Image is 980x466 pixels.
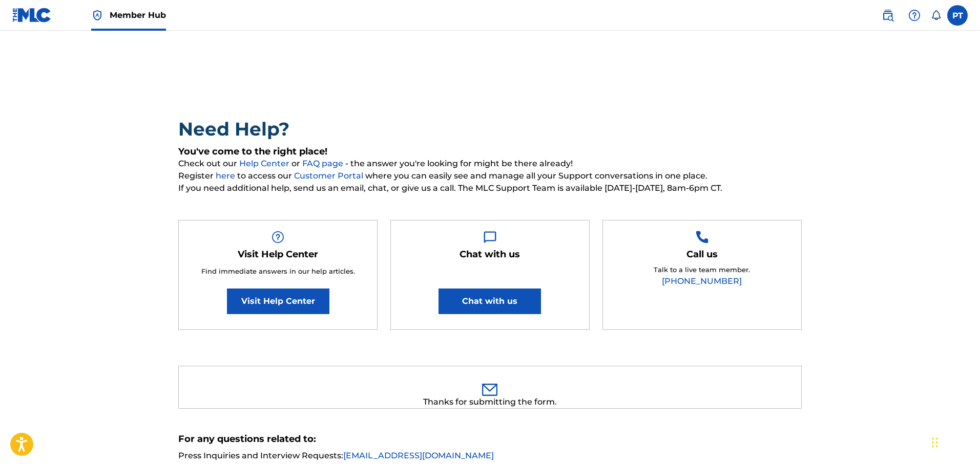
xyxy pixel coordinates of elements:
span: Find immediate answers in our help articles. [201,267,355,275]
a: Public Search [878,5,898,26]
img: Help Box Image [696,231,708,243]
a: Help Center [239,159,291,168]
a: Visit Help Center [227,289,329,314]
img: help [908,9,921,21]
span: Check out our or - the answer you're looking for might be there already! [178,158,802,170]
p: Talk to a live team member. [654,265,750,275]
iframe: Resource Center [951,306,980,389]
a: [EMAIL_ADDRESS][DOMAIN_NAME] [343,451,494,460]
h5: Chat with us [460,249,520,260]
div: Notifications [931,10,941,20]
div: User Menu [947,5,968,26]
a: Customer Portal [294,171,365,181]
img: Top Rightsholder [91,9,103,21]
div: Thanks for submitting the form. [179,396,801,408]
img: Help Box Image [272,231,284,243]
span: Register to access our where you can easily see and manage all your Support conversations in one ... [178,170,802,182]
div: Drag [932,427,938,458]
div: Help [904,5,925,26]
img: MLC Logo [12,8,52,23]
span: If you need additional help, send us an email, chat, or give us a call. The MLC Support Team is a... [178,182,802,194]
img: Help Box Image [484,231,496,243]
button: Chat with us [439,289,541,314]
h5: You've come to the right place! [178,146,802,158]
a: here [216,171,237,181]
h5: For any questions related to: [178,433,802,445]
img: 0ff00501b51b535a1dc6.svg [482,384,497,396]
h5: Call us [686,249,718,260]
a: [PHONE_NUMBER] [662,276,742,286]
h5: Visit Help Center [238,249,318,260]
img: search [882,9,894,21]
span: Member Hub [110,9,166,21]
a: FAQ page [302,159,345,168]
iframe: Chat Widget [929,417,980,466]
h2: Need Help? [178,118,802,141]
